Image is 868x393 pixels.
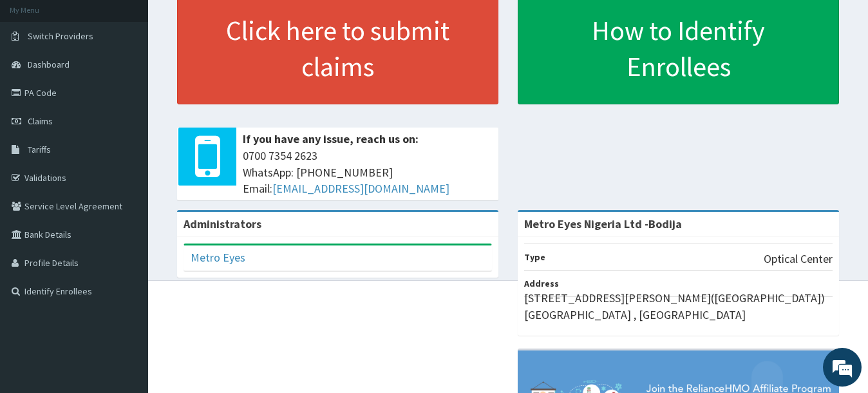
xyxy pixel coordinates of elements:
[243,131,419,146] b: If you have any issue, reach us on:
[524,278,559,289] b: Address
[28,115,53,127] span: Claims
[28,59,70,70] span: Dashboard
[764,251,833,267] p: Optical Center
[28,30,93,42] span: Switch Providers
[524,216,682,231] strong: Metro Eyes Nigeria Ltd -Bodija
[28,144,51,155] span: Tariffs
[211,6,242,37] div: Minimize live chat window
[184,216,261,231] b: Administrators
[6,259,245,304] textarea: Type your message and hit 'Enter'
[272,181,449,196] a: [EMAIL_ADDRESS][DOMAIN_NAME]
[243,148,492,197] span: 0700 7354 2623 WhatsApp: [PHONE_NUMBER] Email:
[191,250,245,265] a: Metro Eyes
[524,251,545,263] b: Type
[24,64,52,97] img: d_794563401_company_1708531726252_794563401
[75,116,178,246] span: We're online!
[524,290,833,323] p: [STREET_ADDRESS][PERSON_NAME]([GEOGRAPHIC_DATA]) [GEOGRAPHIC_DATA] , [GEOGRAPHIC_DATA]
[67,72,216,89] div: Chat with us now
